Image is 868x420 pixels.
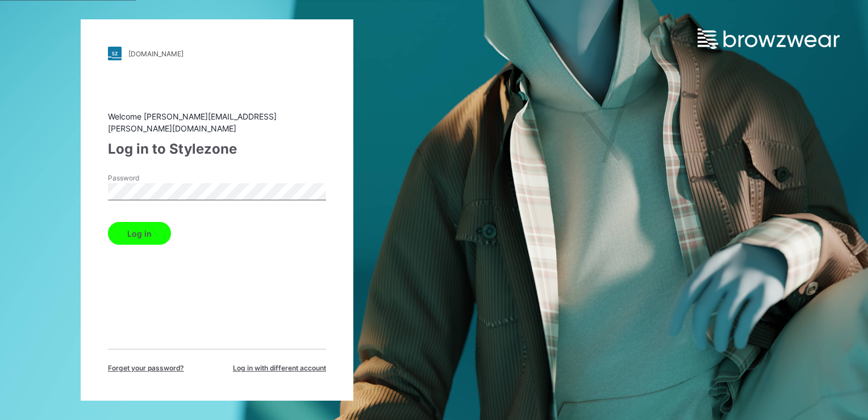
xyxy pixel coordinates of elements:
img: browzwear-logo.e42bd6dac1945053ebaf764b6aa21510.svg [698,28,840,49]
span: Forget your password? [108,363,184,373]
button: Log in [108,222,171,245]
label: Password [108,173,187,183]
a: [DOMAIN_NAME] [108,47,326,60]
img: stylezone-logo.562084cfcfab977791bfbf7441f1a819.svg [108,47,122,60]
div: [DOMAIN_NAME] [128,50,183,58]
div: Welcome [PERSON_NAME][EMAIL_ADDRESS][PERSON_NAME][DOMAIN_NAME] [108,110,326,134]
span: Log in with different account [233,363,326,373]
div: Log in to Stylezone [108,139,326,159]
